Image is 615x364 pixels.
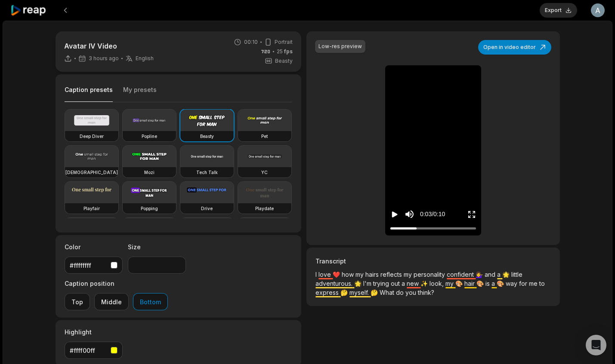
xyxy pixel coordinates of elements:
span: I'm [363,280,373,287]
button: Mute sound [404,209,415,220]
span: a [491,280,497,287]
h3: Transcript [315,257,550,266]
h3: Playdate [255,205,274,212]
button: #ffffffff [65,257,123,274]
h3: Tech Talk [196,169,218,176]
span: do [396,289,405,296]
span: you [405,289,418,296]
span: look, [430,280,445,287]
button: My presets [123,86,157,102]
span: confident [447,271,476,278]
label: Color [65,242,123,251]
span: Portrait [275,38,293,46]
span: hair [464,280,476,287]
span: my [355,271,365,278]
span: me [529,280,539,287]
span: how [342,271,355,278]
span: way [506,280,519,287]
div: 0:03 / 0:10 [420,210,445,219]
label: Size [128,242,186,251]
span: is [485,280,491,287]
button: Open in video editor [478,40,551,55]
h3: Pet [261,133,268,140]
span: a [497,271,502,278]
h3: [DEMOGRAPHIC_DATA] [65,169,118,176]
span: English [136,55,154,62]
div: Open Intercom Messenger [586,335,606,355]
span: adventurous. [315,280,354,287]
span: out [391,280,402,287]
span: new [407,280,420,287]
h3: Mozi [144,169,155,176]
button: Play video [390,206,399,222]
button: Bottom [133,293,168,310]
button: Top [65,293,90,310]
button: Middle [94,293,129,310]
button: Caption presets [65,86,113,102]
span: a [402,280,407,287]
button: Export [540,3,577,18]
span: personality [414,271,447,278]
span: express [315,289,340,296]
h3: Deep Diver [80,133,104,140]
h3: Popping [141,205,158,212]
h3: Playfair [83,205,100,212]
span: I [315,271,318,278]
h3: YC [261,169,268,176]
span: my [404,271,414,278]
div: #ffffffff [70,261,107,270]
span: trying [373,280,391,287]
span: reflects [380,271,404,278]
span: think? [418,289,434,296]
button: #ffff00ff [65,342,123,359]
span: What [380,289,396,296]
span: love [318,271,333,278]
p: ❤️ 💁‍♀️ 🌟 🌟 ✨ 🎨 🎨 🎨 🤔 🤔 [315,270,550,304]
h3: Beasty [200,133,214,140]
span: for [519,280,529,287]
span: 3 hours ago [89,55,119,62]
span: Beasty [275,57,293,65]
div: #ffff00ff [70,346,107,355]
span: to [539,280,545,287]
label: Highlight [65,327,123,336]
span: myself. [349,289,371,296]
span: 25 [277,48,293,55]
div: Low-res preview [318,43,362,50]
span: 00:10 [244,38,258,46]
label: Caption position [65,279,168,288]
span: and [485,271,497,278]
button: Enter Fullscreen [467,206,476,222]
span: little [511,271,522,278]
h3: Drive [201,205,213,212]
p: Avatar IV Video [64,41,154,51]
span: fps [284,48,293,55]
span: hairs [365,271,380,278]
h3: Popline [142,133,157,140]
span: my [445,280,455,287]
